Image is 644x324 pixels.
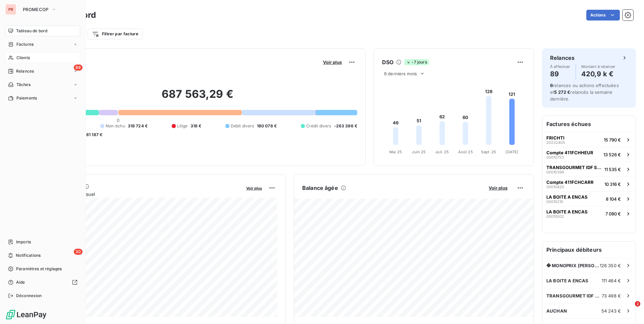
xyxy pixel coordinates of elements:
span: TRANSGOURMET IDF SUD SAS POK [546,293,602,298]
span: AUCHAN [546,308,567,314]
h4: 89 [550,69,570,79]
span: 318 724 € [128,123,148,129]
button: Filtrer par facture [88,29,143,39]
span: -263 396 € [334,123,358,129]
span: 6 derniers mois [384,71,417,76]
span: Montant à relancer [581,65,615,69]
h6: Factures échues [542,116,636,132]
span: LA BOITE A ENCAS [546,194,588,200]
span: Aide [16,279,25,285]
img: Logo LeanPay [5,309,47,320]
span: 318 € [191,123,202,129]
span: Compte 411FCHHEUR [546,150,593,155]
h4: 420,9 k € [581,69,615,79]
span: 73 498 € [602,293,621,298]
iframe: Intercom live chat [621,301,637,317]
span: 20232405 [546,140,565,145]
span: 00010420 [546,185,564,189]
span: 89 [74,65,83,71]
tspan: [DATE] [505,150,518,154]
h6: Relances [550,54,575,62]
a: Aide [5,277,80,288]
span: 30 [74,249,83,255]
span: TRANSGOURMET IDF SUD SAS POK [546,165,602,170]
span: 8 104 € [606,196,621,202]
span: Voir plus [246,186,262,191]
span: À effectuer [550,65,570,69]
span: -81 187 € [84,132,102,138]
span: 00010210 [546,200,563,204]
tspan: Août 25 [458,150,473,154]
span: relances ou actions effectuées et relancés la semaine dernière. [550,83,619,102]
button: LA BOITE A ENCAS000100027 090 € [542,206,636,221]
span: Compte 411FCHCARR [546,179,594,185]
span: 00010753 [546,155,564,159]
span: � MONOPRIX [PERSON_NAME] [546,263,600,268]
span: 111 464 € [602,278,621,283]
button: Compte 411FCHCARR0001042010 316 € [542,176,636,191]
span: Litige [177,123,188,129]
span: Tâches [16,82,31,88]
span: Débit divers [231,123,254,129]
h6: Principaux débiteurs [542,242,636,258]
span: 10 316 € [604,181,621,187]
span: Paiements [16,95,37,101]
span: 5 272 € [554,89,570,95]
span: 00010002 [546,214,564,218]
tspan: Mai 25 [389,150,402,154]
span: Chiffre d'affaires mensuel [38,191,241,198]
span: Crédit divers [306,123,331,129]
button: FRICHTI2023240515 790 € [542,132,636,147]
span: Paramètres et réglages [16,266,62,272]
span: Factures [16,41,34,47]
span: Voir plus [323,59,342,65]
tspan: Juin 25 [412,150,426,154]
span: 15 790 € [604,137,621,143]
span: 180 078 € [257,123,277,129]
span: Voir plus [489,185,507,191]
span: LA BOITE A ENCAS [546,278,588,283]
button: Voir plus [244,185,264,191]
span: Non-échu [106,123,125,129]
button: Compte 411FCHHEUR0001075313 526 € [542,147,636,162]
span: Déconnexion [16,293,42,299]
span: 7 090 € [605,211,621,216]
span: LA BOITE A ENCAS [546,209,588,214]
span: FRICHTI [546,135,565,140]
span: Relances [16,68,34,74]
button: Voir plus [487,185,509,191]
span: 0 [117,118,119,123]
span: 54 243 € [601,308,621,314]
span: PROMECOP [23,7,49,12]
span: 2 [635,301,640,307]
span: 126 350 € [600,263,621,268]
span: Imports [16,239,31,245]
tspan: Juil. 25 [435,150,449,154]
tspan: Sept. 25 [481,150,496,154]
span: Clients [16,55,30,61]
h6: DSO [382,58,393,66]
button: LA BOITE A ENCAS000102108 104 € [542,191,636,206]
span: 13 526 € [603,152,621,157]
div: PR [5,4,16,15]
h6: Balance âgée [302,184,338,192]
button: TRANSGOURMET IDF SUD SAS POK0001039811 535 € [542,162,636,176]
button: Voir plus [321,59,344,65]
button: Actions [586,10,620,21]
h2: 687 563,29 € [38,87,357,108]
span: Tableau de bord [16,28,47,34]
span: 11 535 € [604,167,621,172]
span: 00010398 [546,170,564,174]
span: -7 jours [404,59,429,65]
span: Notifications [16,252,41,258]
span: 6 [550,83,553,88]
